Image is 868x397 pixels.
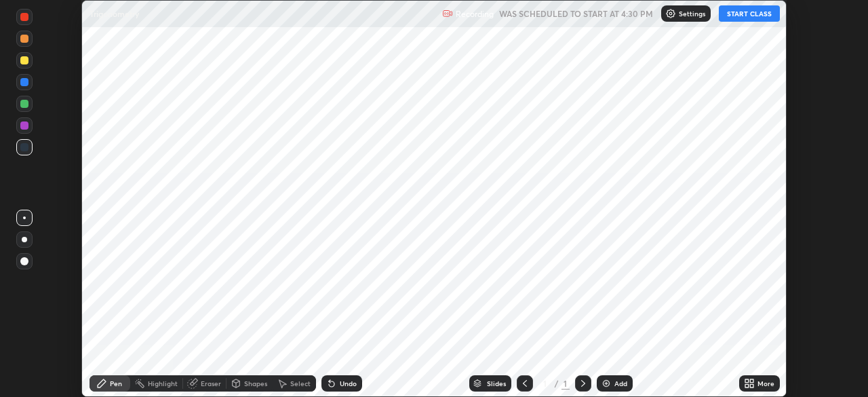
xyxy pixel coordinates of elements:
div: Select [290,380,311,387]
button: START CLASS [719,5,780,22]
div: Highlight [148,380,178,387]
img: add-slide-button [601,378,612,389]
p: Trigonometry [90,8,139,19]
div: More [757,380,774,387]
img: class-settings-icons [665,8,676,19]
img: recording.375f2c34.svg [442,8,453,19]
p: Recording [456,9,494,19]
div: Eraser [201,380,221,387]
div: Shapes [244,380,267,387]
div: Pen [110,380,122,387]
div: 1 [538,379,552,387]
div: Undo [340,380,357,387]
div: 1 [561,377,570,390]
div: Add [614,380,627,387]
div: Slides [487,380,506,387]
h5: WAS SCHEDULED TO START AT 4:30 PM [499,7,653,20]
div: / [555,379,559,387]
p: Settings [679,10,705,17]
